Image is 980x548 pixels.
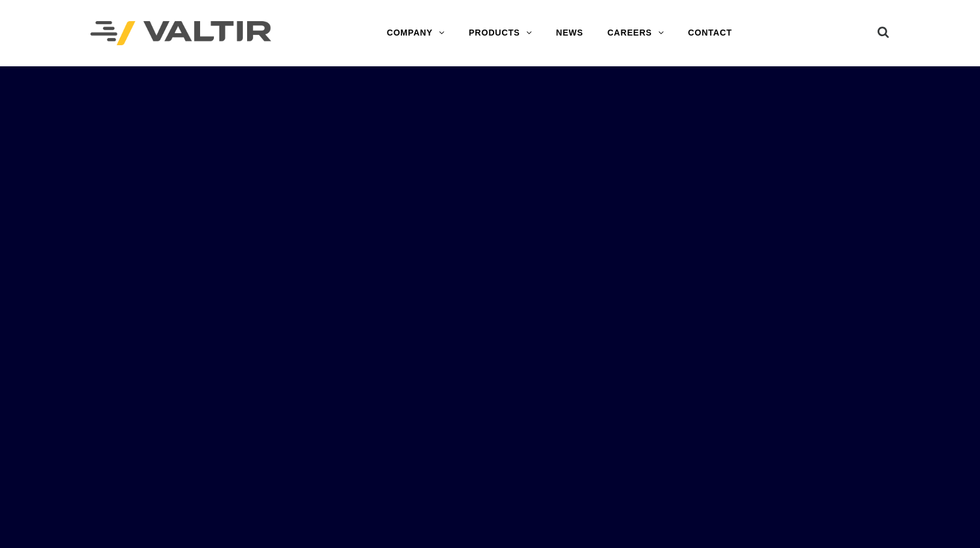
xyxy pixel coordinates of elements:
a: NEWS [544,21,595,45]
a: COMPANY [375,21,457,45]
img: Valtir [90,21,271,46]
a: CONTACT [676,21,744,45]
a: PRODUCTS [457,21,544,45]
a: CAREERS [595,21,676,45]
